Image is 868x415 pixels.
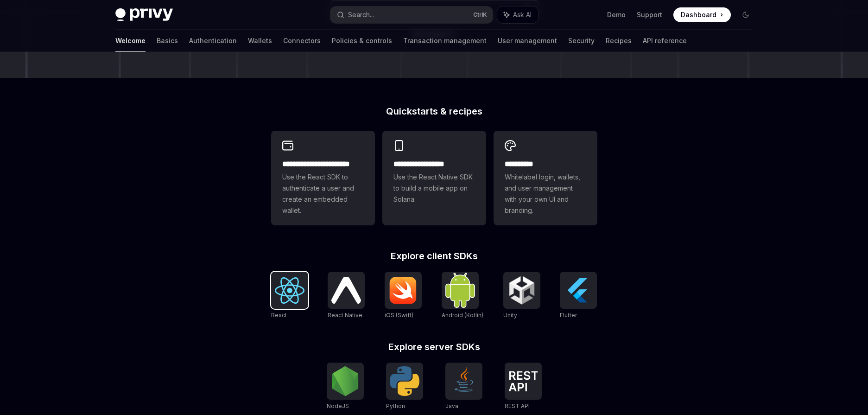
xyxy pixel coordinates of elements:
button: Search...CtrlK [330,6,493,23]
span: React [271,312,287,319]
span: iOS (Swift) [385,312,413,319]
img: Flutter [564,275,593,305]
span: Ask AI [513,10,532,19]
a: Welcome [115,30,146,52]
a: **** **** **** ***Use the React Native SDK to build a mobile app on Solana. [382,131,486,225]
a: Policies & controls [332,30,392,52]
img: NodeJS [330,366,360,396]
a: ReactReact [271,272,308,320]
a: Security [568,30,595,52]
a: React NativeReact Native [328,272,365,320]
span: Ctrl K [473,11,487,19]
div: Search... [348,9,374,20]
h2: Explore server SDKs [271,342,597,351]
span: NodeJS [327,402,349,409]
a: JavaJava [445,363,482,411]
span: Flutter [560,312,577,319]
a: FlutterFlutter [560,272,597,320]
span: React Native [328,312,362,319]
h2: Quickstarts & recipes [271,107,597,116]
img: React Native [331,277,361,303]
a: iOS (Swift)iOS (Swift) [385,272,422,320]
span: Dashboard [681,10,716,19]
img: iOS (Swift) [388,276,418,304]
a: Dashboard [673,7,731,22]
span: Java [445,402,458,409]
a: NodeJSNodeJS [327,363,364,411]
button: Ask AI [497,6,538,23]
img: dark logo [115,8,173,21]
a: Support [637,10,662,19]
span: Use the React SDK to authenticate a user and create an embedded wallet. [282,172,364,216]
span: Whitelabel login, wallets, and user management with your own UI and branding. [505,172,586,216]
img: React [275,277,304,304]
img: Python [390,366,419,396]
a: Connectors [283,30,321,52]
a: Transaction management [403,30,487,52]
span: Use the React Native SDK to build a mobile app on Solana. [393,172,475,205]
a: **** *****Whitelabel login, wallets, and user management with your own UI and branding. [494,131,597,225]
a: User management [498,30,557,52]
span: Python [386,402,405,409]
img: Android (Kotlin) [445,273,475,307]
span: Android (Kotlin) [442,312,483,319]
a: API reference [643,30,687,52]
span: Unity [503,312,517,319]
button: Toggle dark mode [738,7,753,22]
a: Android (Kotlin)Android (Kotlin) [442,272,483,320]
img: Java [449,366,479,396]
span: REST API [505,402,530,409]
a: UnityUnity [503,272,540,320]
a: Wallets [248,30,272,52]
a: Recipes [606,30,632,52]
a: Authentication [189,30,237,52]
a: PythonPython [386,363,423,411]
img: Unity [507,275,537,305]
a: Demo [607,10,626,19]
a: REST APIREST API [505,363,542,411]
h2: Explore client SDKs [271,251,597,261]
a: Basics [157,30,178,52]
img: REST API [508,371,538,391]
